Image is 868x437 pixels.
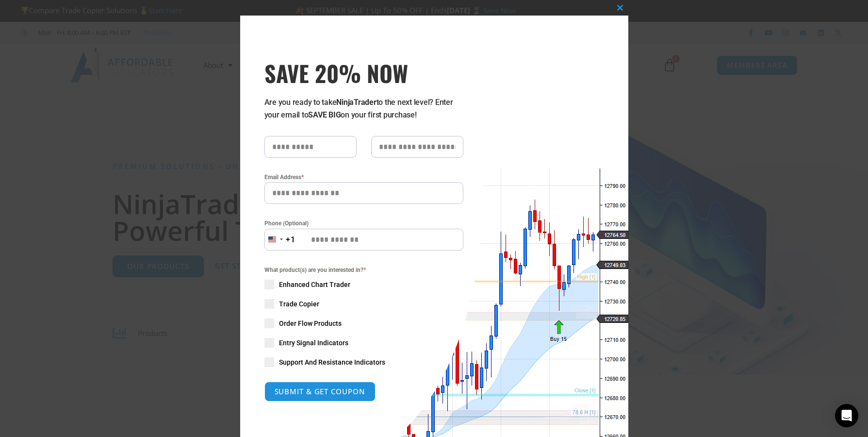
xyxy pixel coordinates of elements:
[264,280,463,289] label: Enhanced Chart Trader
[279,319,342,328] span: Order Flow Products
[264,319,463,328] label: Order Flow Products
[286,234,295,246] div: +1
[835,404,858,427] div: Open Intercom Messenger
[308,110,341,119] strong: SAVE BIG
[279,338,348,348] span: Entry Signal Indicators
[264,382,376,402] button: SUBMIT & GET COUPON
[264,59,463,86] h3: SAVE 20% NOW
[264,299,463,309] label: Trade Copier
[264,218,463,228] label: Phone (Optional)
[279,357,385,367] span: Support And Resistance Indicators
[264,229,295,251] button: Selected country
[279,299,319,309] span: Trade Copier
[264,338,463,348] label: Entry Signal Indicators
[264,96,463,121] p: Are you ready to take to the next level? Enter your email to on your first purchase!
[264,265,463,275] span: What product(s) are you interested in?
[279,280,350,289] span: Enhanced Chart Trader
[264,172,463,182] label: Email Address
[336,98,376,107] strong: NinjaTrader
[264,357,463,367] label: Support And Resistance Indicators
